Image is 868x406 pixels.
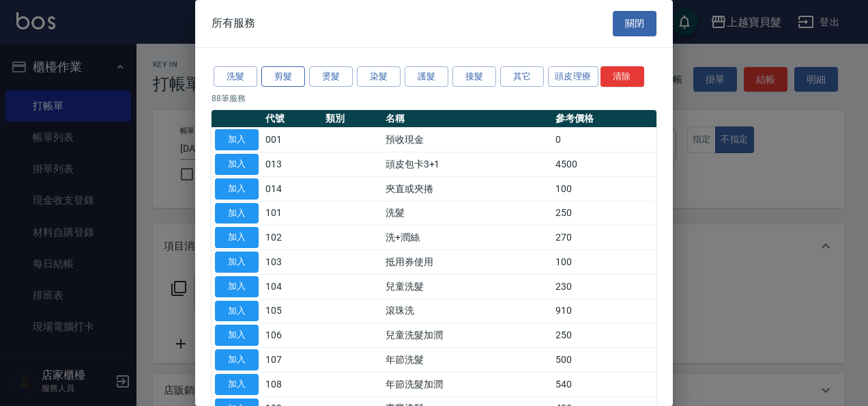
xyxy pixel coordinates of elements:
[215,227,259,248] button: 加入
[262,226,322,250] td: 102
[552,201,656,226] td: 250
[382,348,553,373] td: 年節洗髮
[601,66,644,87] button: 清除
[215,374,259,395] button: 加入
[215,276,259,297] button: 加入
[552,128,656,152] td: 0
[215,203,259,224] button: 加入
[262,250,322,275] td: 103
[382,250,553,275] td: 抵用券使用
[215,349,259,370] button: 加入
[552,250,656,275] td: 100
[552,348,656,373] td: 500
[613,11,656,36] button: 關閉
[548,66,598,87] button: 頭皮理療
[452,66,496,87] button: 接髮
[262,110,322,128] th: 代號
[215,154,259,175] button: 加入
[212,92,656,105] p: 88 筆服務
[215,252,259,273] button: 加入
[382,372,553,396] td: 年節洗髮加潤
[262,176,322,201] td: 014
[262,299,322,323] td: 105
[552,323,656,348] td: 250
[382,128,553,152] td: 預收現金
[382,226,553,250] td: 洗+潤絲
[212,16,255,30] span: 所有服務
[552,226,656,250] td: 270
[262,274,322,299] td: 104
[552,299,656,323] td: 910
[261,66,305,87] button: 剪髮
[322,110,382,128] th: 類別
[262,348,322,373] td: 107
[215,129,259,150] button: 加入
[552,152,656,177] td: 4500
[214,66,257,87] button: 洗髮
[309,66,353,87] button: 燙髮
[500,66,544,87] button: 其它
[382,201,553,226] td: 洗髮
[382,110,553,128] th: 名稱
[262,152,322,177] td: 013
[552,176,656,201] td: 100
[357,66,401,87] button: 染髮
[382,176,553,201] td: 夾直或夾捲
[215,325,259,346] button: 加入
[382,152,553,177] td: 頭皮包卡3+1
[405,66,448,87] button: 護髮
[262,128,322,152] td: 001
[262,323,322,348] td: 106
[382,274,553,299] td: 兒童洗髮
[552,274,656,299] td: 230
[215,178,259,200] button: 加入
[552,110,656,128] th: 參考價格
[382,299,553,323] td: 滾珠洗
[262,372,322,396] td: 108
[382,323,553,348] td: 兒童洗髮加潤
[215,301,259,322] button: 加入
[262,201,322,226] td: 101
[552,372,656,396] td: 540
